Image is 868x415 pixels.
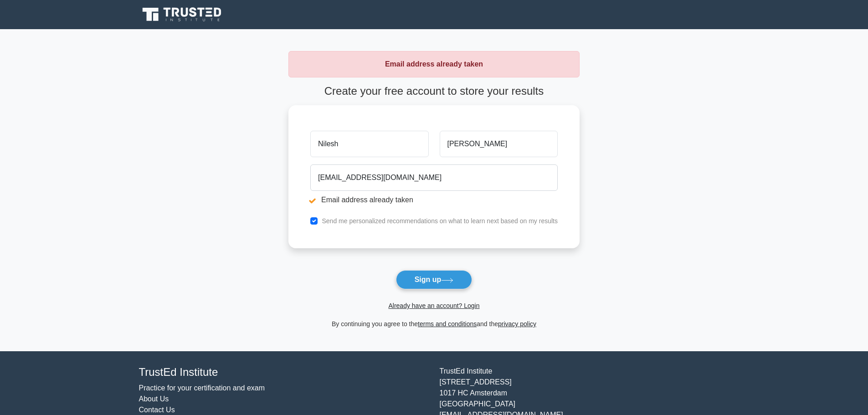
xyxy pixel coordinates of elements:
[139,366,429,379] h4: TrustEd Institute
[139,384,265,392] a: Practice for your certification and exam
[310,195,558,205] li: Email address already taken
[310,131,428,157] input: First name
[310,164,558,191] input: Email
[283,318,585,329] div: By continuing you agree to the and the
[418,320,477,328] a: terms and conditions
[440,131,558,157] input: Last name
[396,270,473,289] button: Sign up
[322,217,558,225] label: Send me personalized recommendations on what to learn next based on my results
[139,395,169,403] a: About Us
[498,320,536,328] a: privacy policy
[388,302,479,309] a: Already have an account? Login
[385,60,483,68] strong: Email address already taken
[288,85,580,98] h4: Create your free account to store your results
[139,406,175,414] a: Contact Us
